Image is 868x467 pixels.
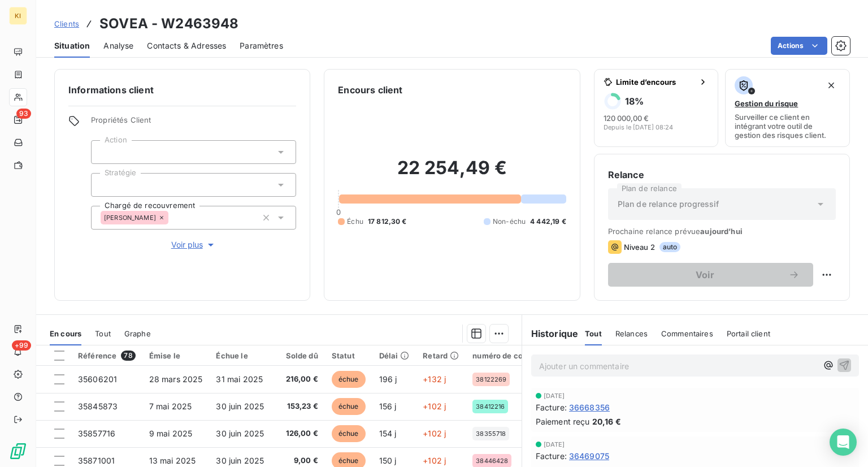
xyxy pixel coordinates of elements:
[149,374,203,384] span: 28 mars 2025
[379,351,410,360] div: Délai
[91,239,296,251] button: Voir plus
[332,398,366,415] span: échue
[78,401,118,411] span: 35845873
[216,374,263,384] span: 31 mai 2025
[522,327,579,340] h6: Historique
[735,113,840,140] span: Surveiller ce client en intégrant votre outil de gestion des risques client.
[476,430,506,437] span: 38355718
[9,442,27,460] img: Logo LeanPay
[585,329,602,338] span: Tout
[149,401,192,411] span: 7 mai 2025
[379,429,397,438] span: 154 j
[78,374,117,384] span: 35606201
[12,340,31,351] span: +99
[476,457,508,464] span: 38446428
[618,198,719,210] span: Plan de relance progressif
[216,429,264,438] span: 30 juin 2025
[240,40,283,51] span: Paramètres
[725,69,850,147] button: Gestion du risqueSurveiller ce client en intégrant votre outil de gestion des risques client.
[544,441,565,448] span: [DATE]
[604,124,673,131] span: Depuis le [DATE] 08:24
[280,401,318,412] span: 153,23 €
[101,147,110,157] input: Ajouter une valeur
[476,376,506,383] span: 38122269
[368,217,407,227] span: 17 812,30 €
[78,351,136,361] div: Référence
[592,416,621,427] span: 20,16 €
[104,214,156,221] span: [PERSON_NAME]
[536,416,590,427] span: Paiement reçu
[622,270,788,279] span: Voir
[68,83,296,97] h6: Informations client
[78,456,115,465] span: 35871001
[661,329,713,338] span: Commentaires
[347,217,363,227] span: Échu
[659,242,681,252] span: auto
[735,99,798,108] span: Gestion du risque
[530,217,566,227] span: 4 442,19 €
[54,40,90,51] span: Situation
[604,114,649,123] span: 120 000,00 €
[594,69,719,147] button: Limite d’encours18%120 000,00 €Depuis le [DATE] 08:24
[338,157,566,191] h2: 22 254,49 €
[280,428,318,439] span: 126,00 €
[171,239,216,250] span: Voir plus
[95,329,111,338] span: Tout
[727,329,770,338] span: Portail client
[280,351,318,360] div: Solde dû
[336,207,341,217] span: 0
[103,40,133,51] span: Analyse
[50,329,81,338] span: En cours
[493,217,526,227] span: Non-échu
[472,351,541,360] div: numéro de contrat
[54,19,79,28] span: Clients
[536,450,567,462] span: Facture :
[149,351,203,360] div: Émise le
[338,83,402,97] h6: Encours client
[569,450,609,462] span: 36469075
[99,14,238,34] h3: SOVEA - W2463948
[16,109,31,119] span: 93
[280,374,318,385] span: 216,00 €
[536,401,567,413] span: Facture :
[149,456,196,465] span: 13 mai 2025
[379,401,397,411] span: 156 j
[423,374,446,384] span: +132 j
[608,227,836,236] span: Prochaine relance prévue
[624,243,655,252] span: Niveau 2
[476,403,505,410] span: 38412216
[124,329,151,338] span: Graphe
[332,351,366,360] div: Statut
[216,351,266,360] div: Échue le
[608,263,813,287] button: Voir
[423,429,446,438] span: +102 j
[216,456,264,465] span: 30 juin 2025
[91,115,296,131] span: Propriétés Client
[625,96,644,107] h6: 18 %
[9,7,27,25] div: KI
[615,329,648,338] span: Relances
[379,456,397,465] span: 150 j
[830,429,857,456] div: Open Intercom Messenger
[332,371,366,388] span: échue
[101,180,110,190] input: Ajouter une valeur
[332,425,366,442] span: échue
[379,374,397,384] span: 196 j
[121,351,135,361] span: 78
[147,40,226,51] span: Contacts & Adresses
[771,37,827,55] button: Actions
[700,227,743,236] span: aujourd’hui
[544,392,565,399] span: [DATE]
[423,456,446,465] span: +102 j
[78,429,115,438] span: 35857716
[280,455,318,466] span: 9,00 €
[54,18,79,29] a: Clients
[569,401,610,413] span: 36668356
[423,401,446,411] span: +102 j
[149,429,193,438] span: 9 mai 2025
[608,168,836,181] h6: Relance
[216,401,264,411] span: 30 juin 2025
[168,213,177,223] input: Ajouter une valeur
[616,77,695,87] span: Limite d’encours
[423,351,459,360] div: Retard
